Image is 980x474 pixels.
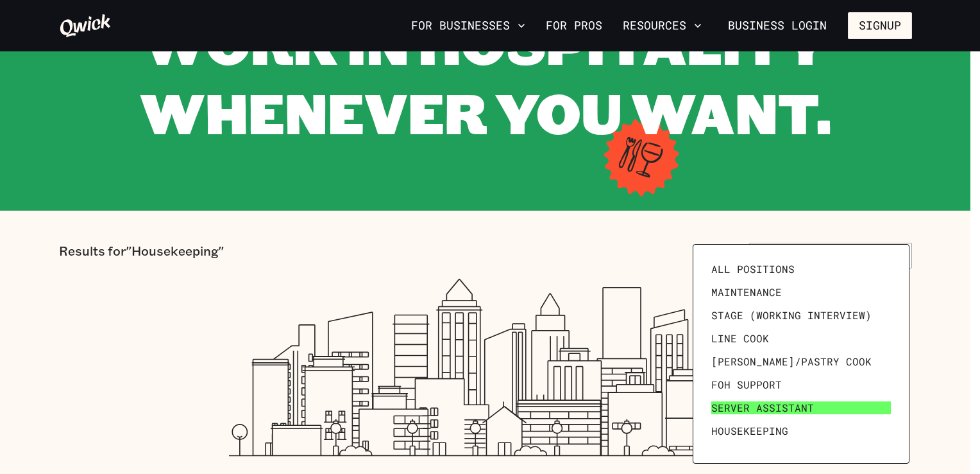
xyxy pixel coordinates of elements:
[711,332,769,345] span: Line Cook
[711,286,782,299] span: Maintenance
[711,425,788,437] span: Housekeeping
[711,378,782,391] span: FOH Support
[706,258,896,450] ul: Filter by position
[711,448,769,461] span: Prep Cook
[711,355,872,368] span: [PERSON_NAME]/Pastry Cook
[711,309,872,322] span: Stage (working interview)
[711,263,795,276] span: All Positions
[711,401,814,414] span: Server Assistant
